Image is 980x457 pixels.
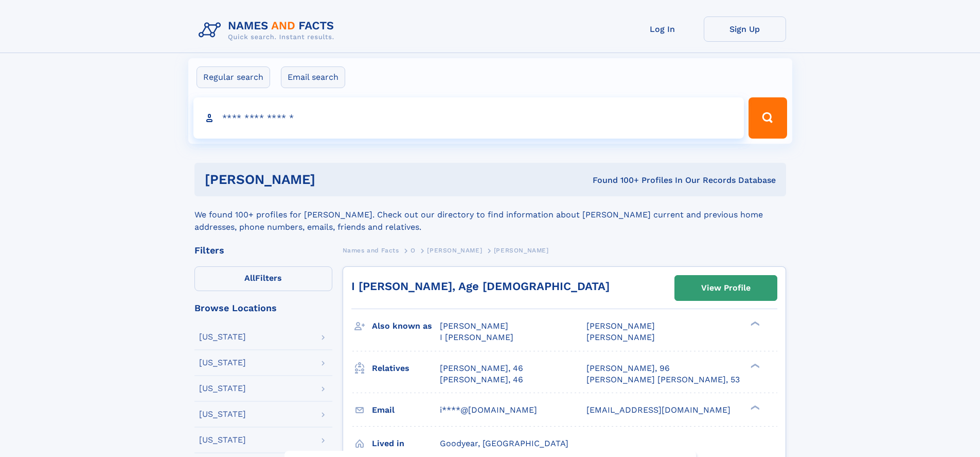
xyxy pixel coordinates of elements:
span: Goodyear, [GEOGRAPHIC_DATA] [440,438,568,448]
span: O [411,247,416,254]
div: View Profile [701,276,751,300]
label: Filters [194,266,332,291]
a: [PERSON_NAME], 46 [440,374,523,385]
a: [PERSON_NAME] [PERSON_NAME], 53 [586,374,740,385]
span: [PERSON_NAME] [586,332,655,342]
div: [US_STATE] [199,436,246,444]
span: All [244,273,255,283]
span: [EMAIL_ADDRESS][DOMAIN_NAME] [586,405,730,415]
span: [PERSON_NAME] [586,321,655,331]
h3: Also known as [372,317,440,335]
a: Log In [621,16,704,42]
span: I [PERSON_NAME] [440,332,513,342]
img: Logo Names and Facts [194,16,343,44]
div: ❯ [748,404,760,411]
span: [PERSON_NAME] [494,247,549,254]
a: I [PERSON_NAME], Age [DEMOGRAPHIC_DATA] [351,280,610,293]
label: Email search [281,66,345,88]
h3: Lived in [372,435,440,452]
button: Search Button [749,97,787,139]
div: Found 100+ Profiles In Our Records Database [454,175,776,186]
div: Browse Locations [194,303,332,313]
div: ❯ [748,320,760,327]
div: [US_STATE] [199,410,246,418]
label: Regular search [197,66,270,88]
a: View Profile [675,276,777,300]
span: [PERSON_NAME] [427,247,482,254]
a: Sign Up [704,16,786,42]
div: Filters [194,246,332,255]
input: search input [193,97,744,139]
h3: Relatives [372,360,440,377]
div: [US_STATE] [199,333,246,341]
div: [US_STATE] [199,359,246,367]
a: [PERSON_NAME], 96 [586,363,670,374]
a: [PERSON_NAME] [427,244,482,257]
h3: Email [372,401,440,419]
a: O [411,244,416,257]
div: We found 100+ profiles for [PERSON_NAME]. Check out our directory to find information about [PERS... [194,196,786,233]
a: [PERSON_NAME], 46 [440,363,523,374]
h1: [PERSON_NAME] [205,173,454,186]
div: ❯ [748,362,760,369]
span: [PERSON_NAME] [440,321,508,331]
div: [US_STATE] [199,384,246,393]
a: Names and Facts [343,244,399,257]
